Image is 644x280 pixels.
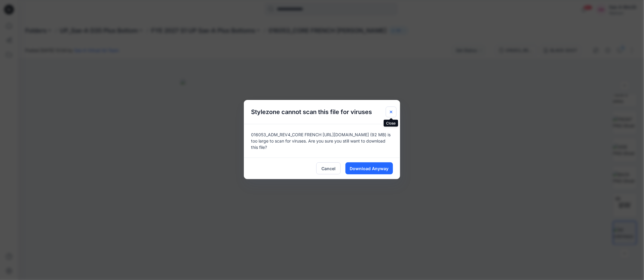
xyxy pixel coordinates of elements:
span: Cancel [321,165,336,172]
button: Download Anyway [345,162,393,174]
button: Close [386,107,397,117]
h5: Stylezone cannot scan this file for viruses [244,100,379,124]
button: Cancel [316,162,341,174]
div: 016053_ADM_REV4_CORE FRENCH [URL][DOMAIN_NAME] (92 MB) is too large to scan for viruses. Are you ... [244,124,400,158]
span: Download Anyway [350,165,389,172]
